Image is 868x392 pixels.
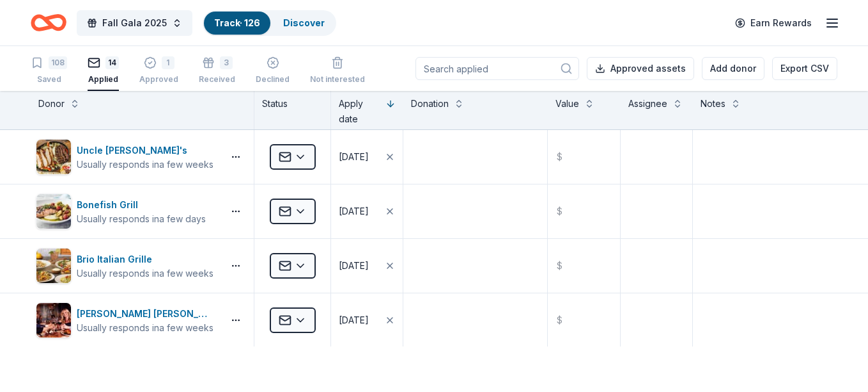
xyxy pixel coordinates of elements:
[162,56,174,69] div: 1
[36,194,71,229] img: Image for Bonefish Grill
[220,56,233,69] div: 3
[77,213,206,225] div: Usually responds in a few days
[36,139,218,175] button: Image for Uncle Julio'sUncle [PERSON_NAME]'sUsually responds ina few weeks
[339,258,369,274] div: [DATE]
[31,74,67,85] div: Saved
[339,149,369,165] div: [DATE]
[36,249,71,283] img: Image for Brio Italian Grille
[256,74,290,85] div: Declined
[31,51,67,91] button: 108Saved
[331,239,403,293] button: [DATE]
[36,303,71,338] img: Image for Cooper's Hawk Winery and Restaurants
[139,51,178,91] button: 1Approved
[38,96,65,111] div: Donor
[331,130,403,184] button: [DATE]
[77,322,218,334] div: Usually responds in a few weeks
[102,15,167,31] span: Fall Gala 2025
[283,17,325,28] a: Discover
[36,140,71,174] img: Image for Uncle Julio's
[555,96,579,111] div: Value
[339,204,369,219] div: [DATE]
[628,96,667,111] div: Assignee
[339,313,369,328] div: [DATE]
[139,74,178,85] div: Approved
[77,252,213,267] div: Brio Italian Grille
[331,184,403,238] button: [DATE]
[77,158,213,171] div: Usually responds in a few weeks
[31,8,66,38] a: Home
[77,143,213,158] div: Uncle [PERSON_NAME]'s
[772,57,837,80] button: Export CSV
[256,51,290,91] button: Declined
[339,96,380,127] div: Apply date
[36,193,218,229] button: Image for Bonefish GrillBonefish GrillUsually responds ina few days
[199,51,235,91] button: 3Received
[77,267,213,280] div: Usually responds in a few weeks
[727,12,819,35] a: Earn Rewards
[587,57,694,80] button: Approved assets
[105,56,119,69] div: 14
[49,56,67,69] div: 108
[702,57,764,80] button: Add donor
[36,302,218,338] button: Image for Cooper's Hawk Winery and Restaurants[PERSON_NAME] [PERSON_NAME] Winery and RestaurantsU...
[203,10,336,36] button: Track· 126Discover
[415,57,579,80] input: Search applied
[36,248,218,284] button: Image for Brio Italian GrilleBrio Italian GrilleUsually responds ina few weeks
[77,10,192,36] button: Fall Gala 2025
[411,96,449,111] div: Donation
[88,51,119,91] button: 14Applied
[77,306,218,322] div: [PERSON_NAME] [PERSON_NAME] Winery and Restaurants
[88,74,119,85] div: Applied
[310,74,365,85] div: Not interested
[331,293,403,347] button: [DATE]
[77,197,206,213] div: Bonefish Grill
[214,17,260,28] a: Track· 126
[310,51,365,91] button: Not interested
[199,74,235,85] div: Received
[701,96,725,111] div: Notes
[254,91,331,129] div: Status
